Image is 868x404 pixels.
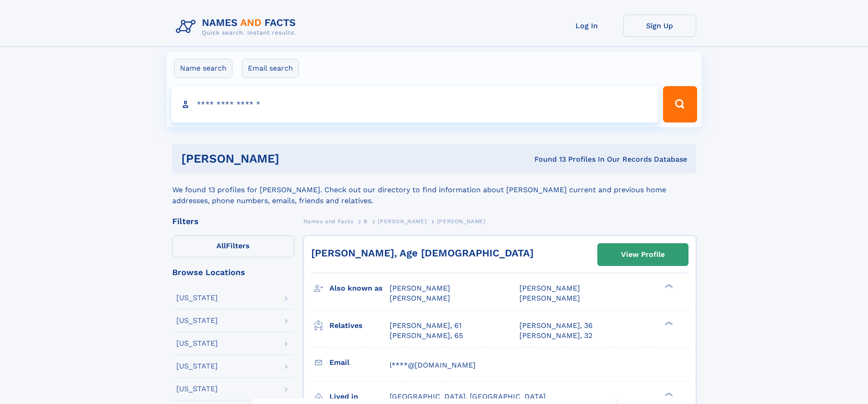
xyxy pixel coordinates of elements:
[598,244,688,266] a: View Profile
[663,86,697,123] button: Search Button
[663,283,673,289] div: ❯
[364,215,368,227] a: B
[550,15,623,37] a: Log In
[621,244,665,265] div: View Profile
[176,317,218,324] div: [US_STATE]
[172,15,303,39] img: Logo Names and Facts
[390,392,546,401] span: [GEOGRAPHIC_DATA], [GEOGRAPHIC_DATA]
[663,391,673,397] div: ❯
[172,174,696,206] div: We found 13 profiles for [PERSON_NAME]. Check out our directory to find information about [PERSON...
[172,235,294,257] label: Filters
[329,281,390,296] h3: Also known as
[519,284,580,292] span: [PERSON_NAME]
[407,154,687,164] div: Found 13 Profiles In Our Records Database
[390,294,450,302] span: [PERSON_NAME]
[216,241,226,250] span: All
[174,59,232,78] label: Name search
[176,363,218,370] div: [US_STATE]
[176,340,218,347] div: [US_STATE]
[623,15,696,37] a: Sign Up
[172,217,294,225] div: Filters
[311,247,534,259] a: [PERSON_NAME], Age [DEMOGRAPHIC_DATA]
[329,318,390,333] h3: Relatives
[176,385,218,393] div: [US_STATE]
[172,268,294,276] div: Browse Locations
[181,153,407,164] h1: [PERSON_NAME]
[663,320,673,326] div: ❯
[242,59,299,78] label: Email search
[364,218,368,225] span: B
[303,215,354,227] a: Names and Facts
[519,321,593,331] a: [PERSON_NAME], 36
[390,284,450,292] span: [PERSON_NAME]
[390,321,462,331] a: [PERSON_NAME], 61
[171,86,659,123] input: search input
[519,294,580,302] span: [PERSON_NAME]
[176,294,218,302] div: [US_STATE]
[390,331,463,341] a: [PERSON_NAME], 65
[437,218,486,225] span: [PERSON_NAME]
[519,331,592,341] a: [PERSON_NAME], 32
[329,355,390,370] h3: Email
[378,218,426,225] span: [PERSON_NAME]
[378,215,426,227] a: [PERSON_NAME]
